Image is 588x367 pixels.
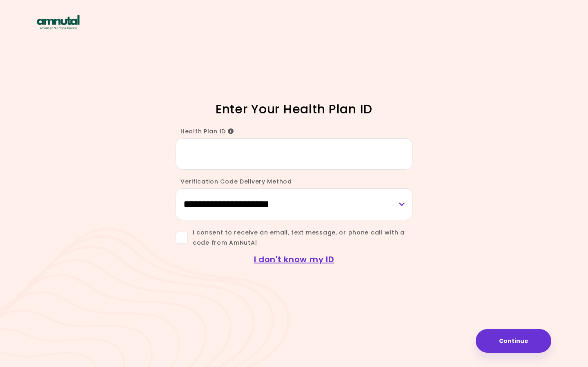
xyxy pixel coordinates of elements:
img: AmNutAl [37,15,80,29]
i: Info [228,128,234,134]
label: Verification Code Delivery Method [176,177,292,186]
button: Continue [476,329,551,353]
h1: Enter Your Health Plan ID [151,101,437,117]
a: I don't know my ID [254,254,334,265]
span: I consent to receive an email, text message, or phone call with a code from AmNutAl [188,228,412,248]
span: Health Plan ID [180,127,234,135]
